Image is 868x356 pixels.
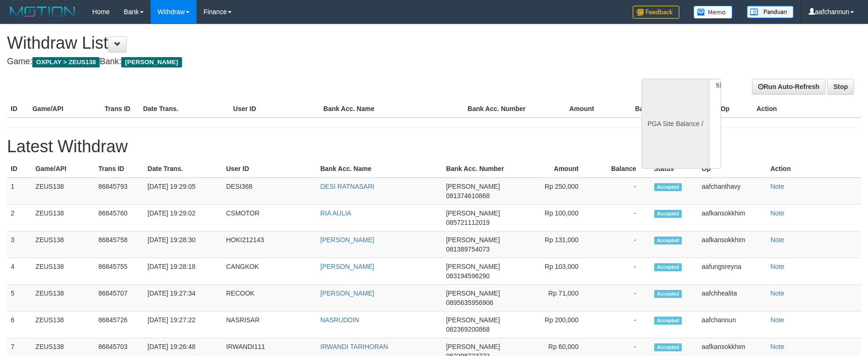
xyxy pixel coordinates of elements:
[7,137,861,156] h1: Latest Withdraw
[101,100,139,118] th: Trans ID
[446,299,493,306] span: 0895635956906
[698,285,766,311] td: aafchhealita
[95,285,144,311] td: 86845707
[525,285,592,311] td: Rp 71,000
[642,79,709,169] div: PGA Site Balance /
[222,285,316,311] td: RECOOK
[144,178,222,205] td: [DATE] 19:29:05
[222,258,316,285] td: CANGKOK
[32,178,95,205] td: ZEUS138
[654,263,682,271] span: Accepted
[747,6,794,18] img: panduan.png
[7,231,32,258] td: 3
[321,343,388,350] a: IRWANDI TARIHORAN
[321,263,374,270] a: [PERSON_NAME]
[698,160,766,178] th: Op
[222,205,316,231] td: CSMOTOR
[7,285,32,311] td: 5
[654,343,682,351] span: Accepted
[222,160,316,178] th: User ID
[144,311,222,338] td: [DATE] 19:27:22
[144,160,222,178] th: Date Trans.
[32,160,95,178] th: Game/API
[525,258,592,285] td: Rp 103,000
[442,160,525,178] th: Bank Acc. Number
[7,34,569,52] h1: Withdraw List
[144,258,222,285] td: [DATE] 19:28:18
[693,6,733,19] img: Button%20Memo.svg
[446,263,500,270] span: [PERSON_NAME]
[525,160,592,178] th: Amount
[222,231,316,258] td: HOKI212143
[32,285,95,311] td: ZEUS138
[446,219,489,226] span: 085721112019
[95,311,144,338] td: 86845726
[446,209,500,217] span: [PERSON_NAME]
[446,183,500,190] span: [PERSON_NAME]
[592,285,650,311] td: -
[633,6,679,19] img: Feedback.jpg
[698,258,766,285] td: aafungsreyna
[770,316,784,324] a: Note
[7,160,32,178] th: ID
[32,231,95,258] td: ZEUS138
[317,160,443,178] th: Bank Acc. Name
[525,231,592,258] td: Rp 131,000
[446,192,489,200] span: 081374610868
[321,289,374,297] a: [PERSON_NAME]
[650,160,698,178] th: Status
[770,343,784,350] a: Note
[446,236,500,244] span: [PERSON_NAME]
[654,317,682,325] span: Accepted
[592,205,650,231] td: -
[144,285,222,311] td: [DATE] 19:27:34
[525,205,592,231] td: Rp 100,000
[7,311,32,338] td: 6
[770,289,784,297] a: Note
[698,311,766,338] td: aafchannun
[144,231,222,258] td: [DATE] 19:28:30
[95,160,144,178] th: Trans ID
[654,183,682,191] span: Accepted
[222,178,316,205] td: DESI368
[95,178,144,205] td: 86845793
[592,258,650,285] td: -
[222,311,316,338] td: NASRISAR
[525,178,592,205] td: Rp 250,000
[446,316,500,324] span: [PERSON_NAME]
[320,100,464,118] th: Bank Acc. Name
[592,231,650,258] td: -
[32,57,100,67] span: OXPLAY > ZEUS138
[7,5,78,19] img: MOTION_logo.png
[608,100,674,118] th: Balance
[321,209,351,217] a: RIA AULIA
[95,205,144,231] td: 86845760
[7,178,32,205] td: 1
[654,290,682,298] span: Accepted
[7,100,29,118] th: ID
[121,57,182,67] span: [PERSON_NAME]
[7,205,32,231] td: 2
[446,289,500,297] span: [PERSON_NAME]
[770,183,784,190] a: Note
[446,245,489,253] span: 081389754073
[592,160,650,178] th: Balance
[7,57,569,67] h4: Game: Bank:
[766,160,861,178] th: Action
[32,205,95,231] td: ZEUS138
[592,311,650,338] td: -
[752,79,825,95] a: Run Auto-Refresh
[770,209,784,217] a: Note
[654,237,682,245] span: Accepted
[144,205,222,231] td: [DATE] 19:29:02
[29,100,101,118] th: Game/API
[446,343,500,350] span: [PERSON_NAME]
[7,258,32,285] td: 4
[464,100,536,118] th: Bank Acc. Number
[95,231,144,258] td: 86845758
[446,326,489,333] span: 082369200868
[525,311,592,338] td: Rp 200,000
[321,316,359,324] a: NASRUDDIN
[770,236,784,244] a: Note
[32,258,95,285] td: ZEUS138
